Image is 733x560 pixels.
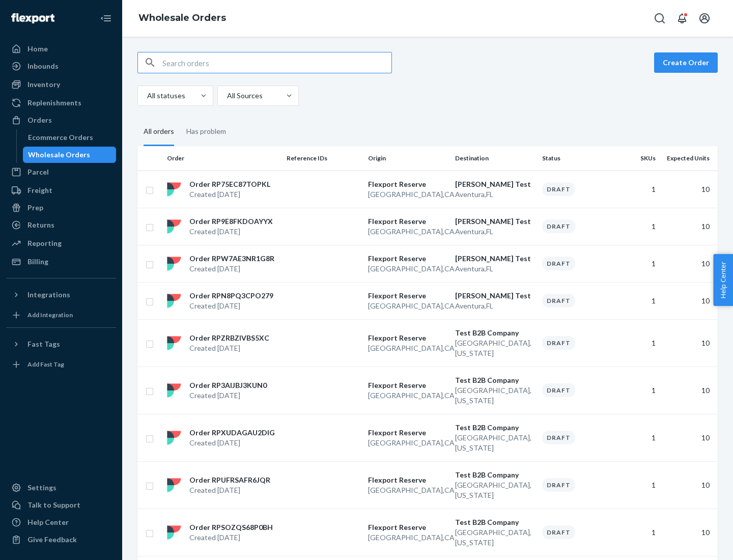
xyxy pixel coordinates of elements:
p: Flexport Reserve [368,522,447,533]
p: [GEOGRAPHIC_DATA] , [US_STATE] [455,338,534,358]
th: Reference IDs [283,146,364,171]
p: Created [DATE] [189,438,275,448]
td: 1 [619,208,660,245]
div: All orders [144,118,174,146]
p: Flexport Reserve [368,380,447,390]
div: Help Center [27,517,69,527]
button: Give Feedback [6,531,116,548]
button: Open account menu [694,8,715,29]
td: 1 [619,509,660,556]
img: flexport logo [167,336,181,350]
div: Draft [542,182,575,196]
a: Home [6,41,116,57]
p: Order RP75EC87TOPKL [189,179,270,189]
a: Help Center [6,514,116,530]
p: Test B2B Company [455,470,534,480]
th: Destination [451,146,538,171]
p: [GEOGRAPHIC_DATA] , CA [368,485,447,495]
div: Draft [542,525,575,539]
p: Created [DATE] [189,343,269,353]
div: Draft [542,431,575,444]
a: Ecommerce Orders [23,129,117,146]
button: Help Center [713,254,733,306]
a: Settings [6,480,116,496]
a: Freight [6,182,116,199]
td: 10 [660,245,718,282]
p: [PERSON_NAME] Test [455,179,534,189]
td: 10 [660,414,718,461]
div: Draft [542,383,575,397]
p: Order RPW7AE3NR1G8R [189,254,274,264]
div: Reporting [27,238,62,248]
p: Created [DATE] [189,301,273,311]
img: flexport logo [167,219,181,234]
p: Created [DATE] [189,189,270,200]
div: Has problem [186,118,226,145]
td: 1 [619,245,660,282]
div: Ecommerce Orders [28,132,93,143]
button: Close Navigation [96,8,116,29]
p: [GEOGRAPHIC_DATA] , CA [368,390,447,401]
a: Billing [6,254,116,270]
td: 1 [619,319,660,367]
td: 10 [660,509,718,556]
p: [GEOGRAPHIC_DATA] , CA [368,438,447,448]
p: Flexport Reserve [368,291,447,301]
div: Replenishments [27,98,81,108]
td: 10 [660,208,718,245]
div: Wholesale Orders [28,150,90,160]
p: Flexport Reserve [368,428,447,438]
p: [GEOGRAPHIC_DATA] , CA [368,533,447,543]
p: Created [DATE] [189,390,267,401]
a: Add Fast Tag [6,356,116,373]
p: Created [DATE] [189,485,270,495]
div: Draft [542,294,575,307]
div: Draft [542,478,575,492]
img: flexport logo [167,525,181,540]
a: Add Integration [6,307,116,323]
img: flexport logo [167,294,181,308]
p: [PERSON_NAME] Test [455,216,534,227]
p: Aventura , FL [455,301,534,311]
p: [GEOGRAPHIC_DATA] , [US_STATE] [455,385,534,406]
th: SKUs [619,146,660,171]
p: Flexport Reserve [368,333,447,343]
div: Add Fast Tag [27,360,64,369]
td: 10 [660,171,718,208]
td: 1 [619,282,660,319]
div: Orders [27,115,52,125]
th: Origin [364,146,451,171]
p: [GEOGRAPHIC_DATA] , CA [368,301,447,311]
div: Talk to Support [27,500,80,510]
th: Expected Units [660,146,718,171]
p: [GEOGRAPHIC_DATA] , CA [368,264,447,274]
div: Settings [27,483,57,493]
p: Order RPZRBZIVBS5XC [189,333,269,343]
td: 1 [619,414,660,461]
p: Order RPXUDAGAU2DIG [189,428,275,438]
img: Flexport logo [11,13,54,23]
a: Inbounds [6,58,116,74]
td: 10 [660,282,718,319]
button: Open Search Box [650,8,670,29]
div: Parcel [27,167,49,177]
div: Returns [27,220,54,230]
img: flexport logo [167,383,181,398]
div: Draft [542,219,575,233]
div: Fast Tags [27,339,60,349]
p: [GEOGRAPHIC_DATA] , [US_STATE] [455,433,534,453]
p: [GEOGRAPHIC_DATA] , [US_STATE] [455,527,534,548]
img: flexport logo [167,257,181,271]
a: Wholesale Orders [23,147,117,163]
a: Talk to Support [6,497,116,513]
td: 10 [660,319,718,367]
p: [PERSON_NAME] Test [455,254,534,264]
img: flexport logo [167,431,181,445]
th: Status [538,146,619,171]
div: Add Integration [27,311,73,319]
div: Prep [27,203,43,213]
input: All statuses [146,91,147,101]
p: [GEOGRAPHIC_DATA] , CA [368,227,447,237]
p: Created [DATE] [189,533,273,543]
p: [GEOGRAPHIC_DATA] , [US_STATE] [455,480,534,500]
